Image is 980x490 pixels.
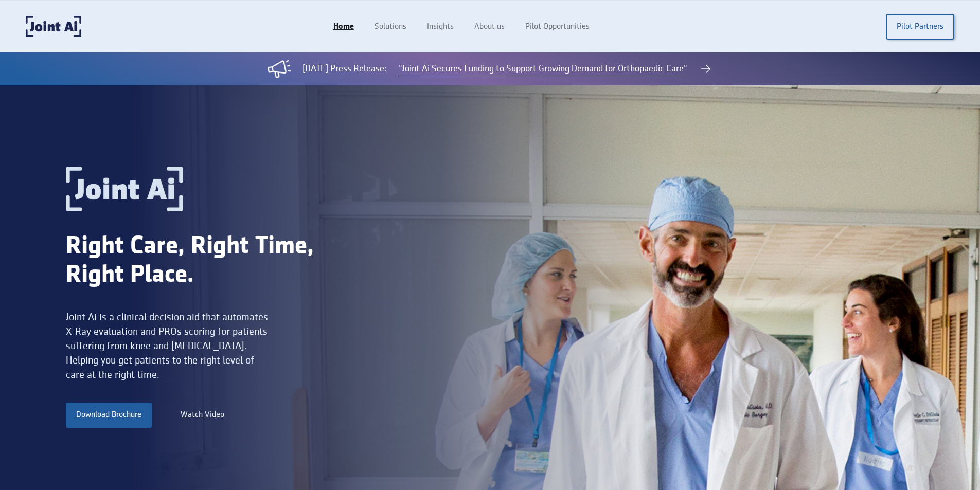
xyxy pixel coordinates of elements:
div: Right Care, Right Time, Right Place. [66,232,359,289]
div: [DATE] Press Release: [302,62,386,76]
a: Insights [417,17,464,37]
a: Pilot Opportunities [515,17,600,37]
a: home [26,16,81,37]
a: Home [323,17,364,37]
a: "Joint Ai Secures Funding to Support Growing Demand for Orthopaedic Care" [399,62,687,76]
a: Watch Video [181,409,224,421]
a: Download Brochure [66,403,152,427]
div: Joint Ai is a clinical decision aid that automates X-Ray evaluation and PROs scoring for patients... [66,310,271,382]
a: About us [464,17,515,37]
a: Pilot Partners [886,14,954,40]
a: Solutions [364,17,417,37]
